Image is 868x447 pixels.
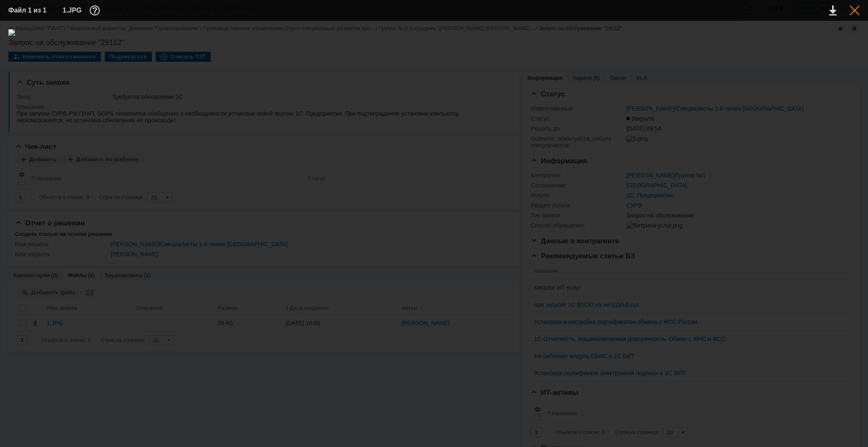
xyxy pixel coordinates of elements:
div: Файл 1 из 1 [8,7,50,14]
div: Дополнительная информация о файле (F11) [90,5,102,15]
div: Скачать файл [829,5,837,15]
div: 1.JPG [63,5,102,15]
div: Закрыть окно (Esc) [850,5,860,15]
img: download [8,29,860,439]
